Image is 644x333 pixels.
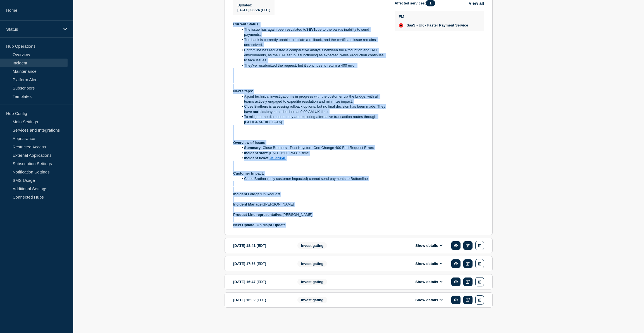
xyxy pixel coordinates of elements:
p: [PERSON_NAME] [233,212,386,217]
p: FM [399,15,468,19]
strong: Next Steps: [233,89,253,93]
li: They’ve resubmitted the request, but it continues to return a 400 error. [239,63,386,68]
div: down [399,23,403,28]
strong: Product Line representative: [233,213,282,217]
strong: Next Update: On Major Update [233,223,286,227]
strong: Incident Bridge: [233,192,261,196]
button: Show details [414,279,444,284]
p: [PERSON_NAME] [233,202,386,207]
li: The bank is currently unable to initiate a rollback, and the certificate issue remains unresolved. [239,37,386,48]
div: [DATE] 16:02 (EDT) [233,295,289,305]
strong: critical [255,110,267,114]
li: Close Brother (only customer impacted) cannot send payments to Bottomline [239,176,386,181]
div: [DATE] 18:41 (EDT) [233,241,289,250]
li: : [DATE] 6:00 PM UK time [239,151,386,156]
span: Investigating [297,242,327,249]
p: Updated : [237,3,270,7]
li: : Close Brothers - Post Keystore Cert Change 400 Bad Request Errors [239,145,386,150]
strong: Incident ticket [244,156,268,160]
li: A joint technical investigation is in progress with the customer via the bridge, with all teams a... [239,94,386,104]
strong: . [282,120,283,124]
strong: Customer Impact: [233,171,264,175]
span: Investigating [297,279,327,285]
li: The issue has again been escalated to due to the bank's inability to send payments. [239,27,386,37]
strong: Incident Manager: [233,202,264,206]
li: Bottomline has requested a comparative analysis between the Production and UAT environments, as t... [239,48,386,63]
li: : [239,156,386,161]
button: Show details [414,298,444,302]
a: WT-59840 [269,156,286,160]
strong: SEV1 [306,27,316,32]
div: [DATE] 16:47 (EDT) [233,277,289,286]
span: Investigating [297,260,327,267]
li: Close Brothers is assessing rollback options, but no final decision has been made. They have a pa... [239,104,386,114]
strong: Overview of issue: [233,141,265,145]
span: Investigating [297,297,327,303]
li: To mitigate the disruption, they are exploring alternative transaction routes through [GEOGRAPHIC... [239,114,386,125]
div: [DATE] 17:56 (EDT) [233,259,289,268]
strong: Current Status: [233,22,260,26]
p: Status [6,27,60,32]
span: [DATE] 03:24 (EDT) [237,8,270,12]
button: Show details [414,243,444,248]
strong: Summary [244,146,261,150]
p: On Request [233,192,386,197]
span: SaaS - UK - Faster Payment Service [407,23,468,28]
button: Show details [414,261,444,266]
strong: Incident start [244,151,267,155]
